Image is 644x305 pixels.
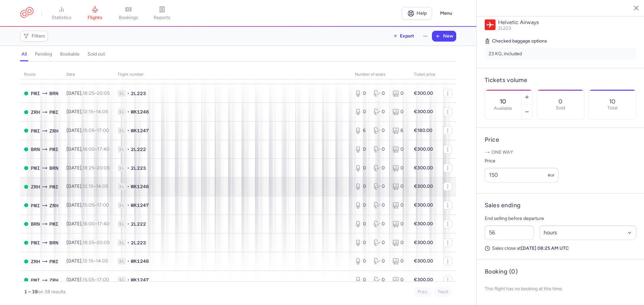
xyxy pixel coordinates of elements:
[414,221,433,227] strong: €300.00
[88,51,105,57] h4: sold out
[35,51,52,57] h4: pending
[355,127,368,134] div: 6
[83,109,93,115] time: 12:15
[521,245,569,251] strong: [DATE] 08:25 AM UTC
[118,239,126,246] span: 1L
[83,240,110,245] span: –
[131,127,149,134] span: WK1247
[485,37,636,45] h5: Checked baggage options
[485,168,558,182] input: ---
[66,146,109,152] span: [DATE],
[31,127,40,135] span: PMI
[392,108,406,115] div: 0
[392,202,406,209] div: 0
[97,128,109,133] time: 17:00
[118,127,126,134] span: 1L
[83,202,94,208] time: 15:05
[374,277,387,283] div: 0
[97,146,109,152] time: 17:40
[374,258,387,264] div: 0
[49,127,58,135] span: ZRH
[66,183,108,189] span: [DATE],
[49,108,58,116] span: PMI
[131,221,146,227] span: 2L222
[392,239,406,246] div: 0
[118,258,126,264] span: 1L
[355,108,368,115] div: 0
[485,281,636,297] p: This flight has no booking at this time.
[392,277,406,283] div: 0
[49,183,58,190] span: PMI
[49,202,58,209] span: ZRH
[31,202,40,209] span: PMI
[414,128,432,133] strong: €180.00
[31,108,40,116] span: ZRH
[83,183,108,189] span: –
[131,90,146,97] span: 2L223
[131,146,146,153] span: 2L222
[49,146,58,153] span: PMI
[498,25,511,31] span: 2L223
[31,164,40,172] span: PMI
[392,146,406,153] div: 0
[49,90,58,97] span: BRN
[78,6,112,21] a: flights
[97,90,110,96] time: 20:05
[127,90,129,97] span: •
[355,165,368,171] div: 0
[31,90,40,97] span: PMI
[83,221,109,227] span: –
[97,240,110,245] time: 20:05
[392,183,406,190] div: 0
[127,277,129,283] span: •
[112,6,145,21] a: bookings
[374,108,387,115] div: 0
[131,277,149,283] span: WK1247
[127,239,129,246] span: •
[114,70,351,80] th: Flight number
[31,220,40,228] span: BRN
[443,33,453,39] span: New
[20,7,34,19] a: CitizenPlane red outlined logo
[83,277,94,283] time: 15:05
[485,215,636,223] p: End selling before departure
[374,127,387,134] div: 0
[83,146,109,152] span: –
[485,245,636,251] p: Sales close at
[127,221,129,227] span: •
[21,51,27,57] h4: all
[154,15,170,21] span: reports
[83,90,110,96] span: –
[118,277,126,283] span: 1L
[131,183,149,190] span: WK1246
[485,268,518,276] h4: Booking (0)
[118,108,126,115] span: 1L
[66,240,110,245] span: [DATE],
[96,183,108,189] time: 14:05
[127,127,129,134] span: •
[31,146,40,153] span: BRN
[131,202,149,209] span: WK1247
[374,183,387,190] div: 0
[60,51,79,57] h4: bookable
[414,258,433,264] strong: €300.00
[31,239,40,246] span: PMI
[83,277,109,283] span: –
[83,258,108,264] span: –
[97,202,109,208] time: 17:00
[83,202,109,208] span: –
[355,90,368,97] div: 0
[31,277,40,284] span: PMI
[607,105,618,111] p: Total
[49,239,58,246] span: BRN
[131,165,146,171] span: 2L223
[83,240,94,245] time: 18:25
[355,221,368,227] div: 0
[45,6,78,21] a: statistics
[485,225,534,240] input: ##
[127,146,129,153] span: •
[83,165,94,171] time: 18:25
[20,31,48,41] button: Filters
[548,172,555,178] span: eur
[609,98,615,105] p: 10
